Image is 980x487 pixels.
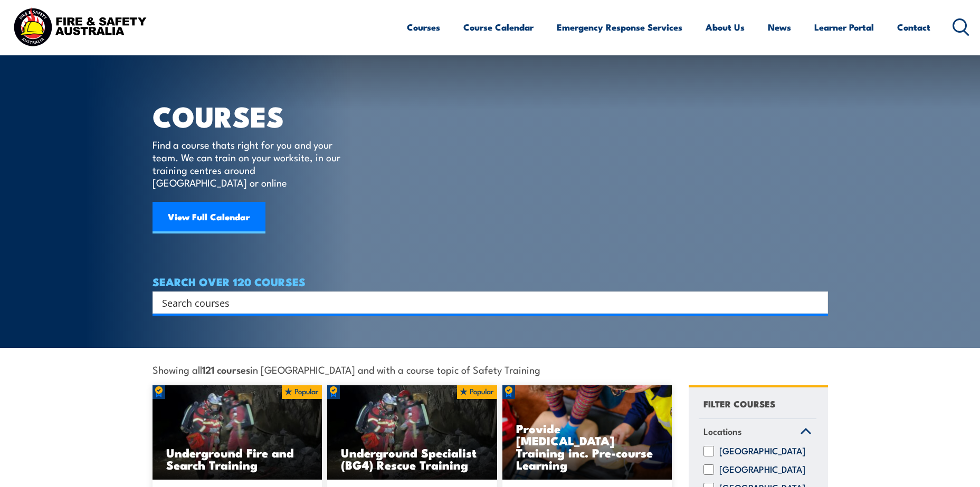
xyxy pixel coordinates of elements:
a: Course Calendar [463,13,534,41]
a: Provide [MEDICAL_DATA] Training inc. Pre-course Learning [502,385,672,480]
a: News [768,13,791,41]
a: Underground Specialist (BG4) Rescue Training [327,385,497,480]
a: Underground Fire and Search Training [153,385,322,480]
label: [GEOGRAPHIC_DATA] [719,446,805,456]
img: Low Voltage Rescue and Provide CPR [502,385,672,480]
strong: 121 courses [202,362,250,376]
h3: Underground Fire and Search Training [166,446,309,471]
span: Locations [703,424,742,439]
form: Search form [164,295,807,310]
h3: Underground Specialist (BG4) Rescue Training [341,446,483,471]
a: Locations [699,419,816,446]
h4: FILTER COURSES [703,396,775,411]
a: About Us [706,13,745,41]
h1: COURSES [153,103,356,128]
input: Search input [162,295,805,310]
a: Courses [407,13,440,41]
h3: Provide [MEDICAL_DATA] Training inc. Pre-course Learning [516,422,659,471]
a: Contact [897,13,930,41]
label: [GEOGRAPHIC_DATA] [719,464,805,475]
img: Underground mine rescue [153,385,322,480]
p: Find a course thats right for you and your team. We can train on your worksite, in our training c... [153,138,345,189]
button: Search magnifier button [810,295,824,310]
a: View Full Calendar [153,202,265,233]
a: Emergency Response Services [557,13,682,41]
h4: SEARCH OVER 120 COURSES [153,276,828,287]
img: Underground mine rescue [327,385,497,480]
a: Learner Portal [814,13,874,41]
span: Showing all in [GEOGRAPHIC_DATA] and with a course topic of Safety Training [153,364,540,375]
